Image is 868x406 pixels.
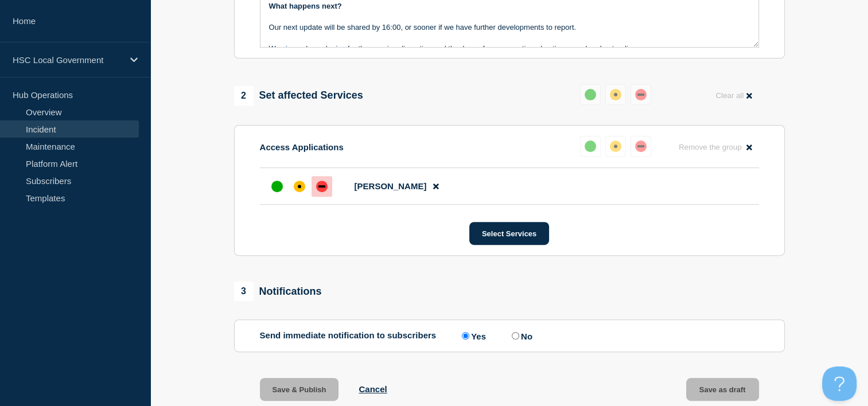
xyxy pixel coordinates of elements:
button: Save & Publish [260,378,339,401]
span: 3 [234,282,254,301]
div: affected [294,181,305,192]
div: Set affected Services [234,86,363,106]
button: affected [605,136,626,157]
div: Notifications [234,282,322,301]
div: up [585,89,596,100]
button: Clear all [709,84,758,107]
span: 2 [234,86,254,106]
div: up [271,181,283,192]
strong: What happens next? [269,2,342,10]
input: Yes [462,332,469,339]
p: We sincerely apologise for the ongoing disruption and thank you for your continued patience and u... [269,44,750,54]
div: down [316,181,328,192]
div: up [585,140,596,152]
p: Our next update will be shared by 16:00, or sooner if we have further developments to report. [269,22,750,33]
div: affected [610,89,621,100]
label: Yes [459,330,486,341]
div: down [635,140,647,152]
button: down [630,84,651,105]
span: Remove the group [679,143,742,151]
div: down [635,89,647,100]
span: [PERSON_NAME] [355,181,427,191]
div: Send immediate notification to subscribers [260,330,759,341]
button: Cancel [359,384,387,394]
p: Send immediate notification to subscribers [260,330,437,341]
p: Access Applications [260,142,344,152]
label: No [509,330,532,341]
button: affected [605,84,626,105]
p: HSC Local Government [13,55,123,65]
div: affected [610,140,621,152]
button: Remove the group [672,136,759,158]
iframe: Help Scout Beacon - Open [822,366,857,401]
button: Select Services [469,222,549,245]
button: up [580,136,601,157]
button: Save as draft [686,378,759,401]
button: up [580,84,601,105]
input: No [512,332,519,339]
button: down [630,136,651,157]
